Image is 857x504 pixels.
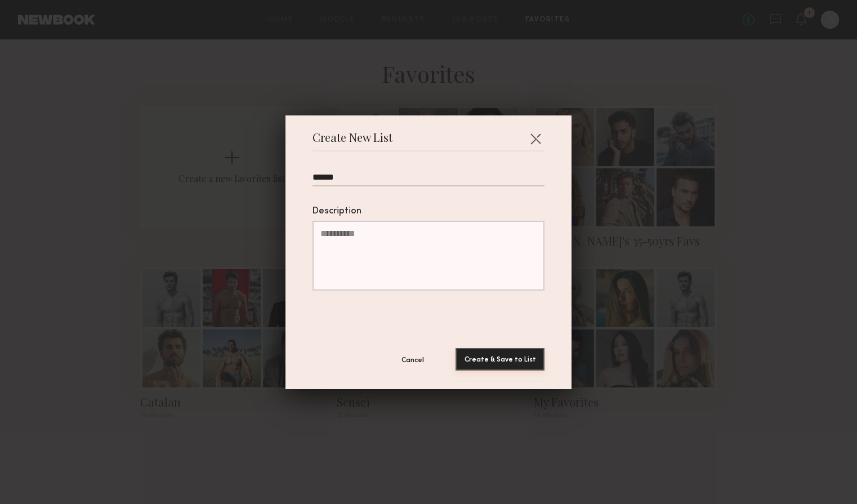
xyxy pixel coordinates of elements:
button: Cancel [379,349,447,371]
button: Create & Save to List [456,348,544,371]
div: Description [313,207,544,216]
button: Close [526,130,544,148]
textarea: Description [313,221,544,291]
span: Create New List [313,133,392,150]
